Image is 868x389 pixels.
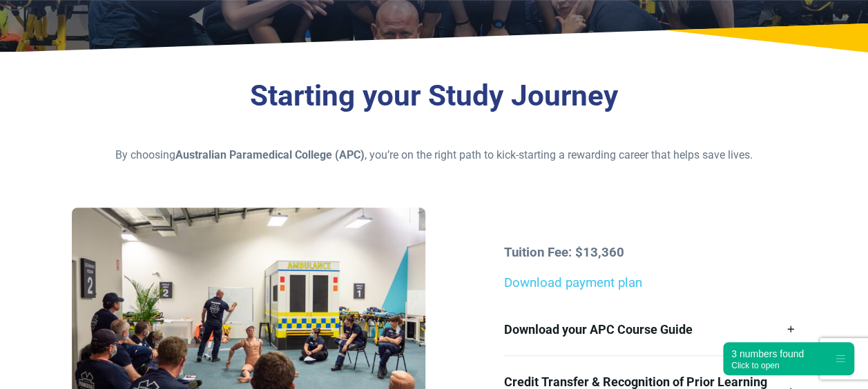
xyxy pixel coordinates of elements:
p: By choosing , you’re on the right path to kick-starting a rewarding career that helps save lives. [72,147,795,163]
h3: Starting your Study Journey [72,79,795,114]
strong: Tuition Fee: $13,360 [504,245,624,260]
strong: Australian Paramedical College (APC) [175,148,365,161]
a: Download payment plan [504,275,642,290]
a: Download your APC Course Guide [504,303,796,355]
